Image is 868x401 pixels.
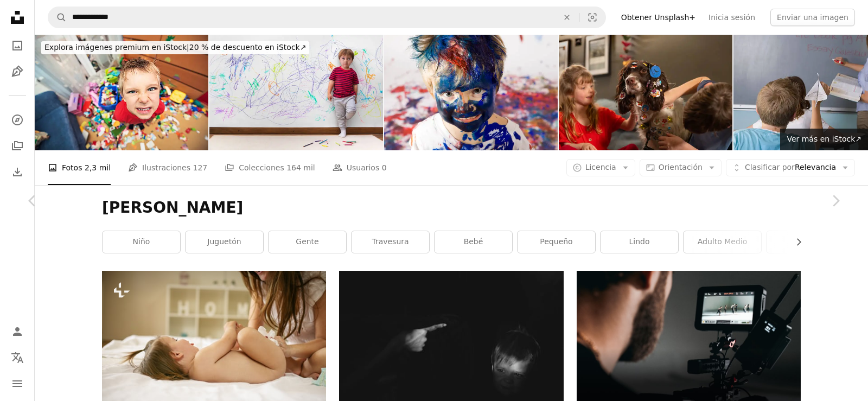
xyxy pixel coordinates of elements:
a: Explora imágenes premium en iStock|20 % de descuento en iStock↗ [35,35,316,61]
button: Enviar una imagen [770,9,855,26]
span: 164 mil [286,162,315,174]
a: Usuarios 0 [333,150,387,185]
button: Idioma [7,347,28,368]
a: Fotos [7,35,28,56]
a: Madre con su bebé en casa. Madre cambiando el pañal de su pequeño bebé en la cama. [102,340,326,350]
a: Obtener Unsplash+ [615,9,702,26]
img: Travesuras infantiles. Niño con cara distraída porque dibujó toda la pared. [209,35,383,150]
a: Siguiente [803,149,868,253]
a: pequeño [518,231,595,253]
a: Colecciones [7,135,28,157]
a: Ilustraciones [7,61,28,82]
span: 0 [382,162,387,174]
span: 127 [193,162,207,174]
span: Orientación [659,163,703,171]
button: Licencia [566,159,635,176]
a: Ver más en iStock↗ [780,129,868,150]
a: Foto en escala de grises de una chica sosteniendo su barbilla [339,340,563,350]
a: Iniciar sesión / Registrarse [7,321,28,342]
h1: [PERSON_NAME] [102,198,801,218]
span: Explora imágenes premium en iStock | [44,43,189,52]
form: Encuentra imágenes en todo el sitio [48,7,606,28]
img: Niños poniendo pegatinas en el perro [559,35,732,150]
button: Borrar [555,7,579,28]
a: Explorar [7,109,28,131]
span: 20 % de descuento en iStock ↗ [44,43,306,52]
button: Clasificar porRelevancia [726,159,855,176]
button: desplazar lista a la derecha [789,231,801,253]
a: gente [269,231,346,253]
a: Colecciones 164 mil [225,150,315,185]
span: Relevancia [745,162,836,173]
img: Niño con pintura cubierto [384,35,558,150]
a: Inicia sesión [702,9,762,26]
button: Búsqueda visual [579,7,605,28]
a: cabrito [767,231,844,253]
button: Menú [7,373,28,394]
a: bebé [435,231,512,253]
a: Ilustraciones 127 [128,150,207,185]
span: Clasificar por [745,163,795,171]
a: juguetón [186,231,263,253]
button: Buscar en Unsplash [48,7,67,28]
a: travesura [352,231,429,253]
button: Orientación [640,159,722,176]
img: travieso y desordenado niño [35,35,208,150]
span: Ver más en iStock ↗ [787,135,861,143]
a: niño [103,231,180,253]
span: Licencia [585,163,616,171]
a: lindo [601,231,678,253]
a: Adulto medio [684,231,761,253]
